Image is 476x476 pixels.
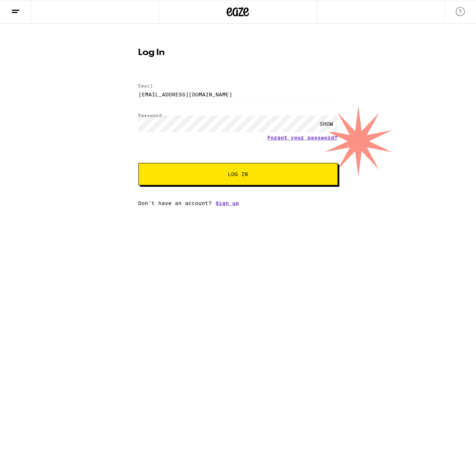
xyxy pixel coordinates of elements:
input: Email [138,86,338,103]
div: Don't have an account? [138,200,338,206]
label: Password [138,113,162,118]
a: Forgot your password? [268,135,338,141]
a: Sign up [216,200,239,206]
div: SHOW [316,115,338,132]
button: Log In [138,163,338,185]
span: Log In [228,172,248,177]
label: Email [138,83,153,88]
h1: Log In [138,48,338,57]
